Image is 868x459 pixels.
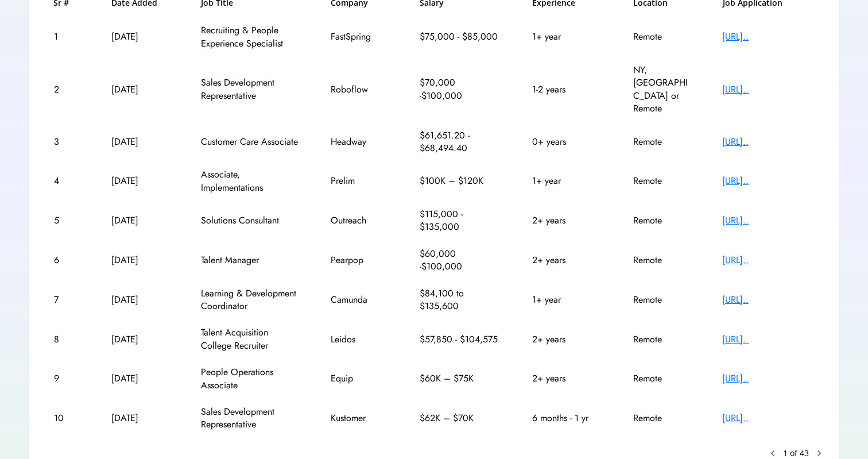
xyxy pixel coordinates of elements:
[201,326,299,352] div: Talent Acquisition College Recruiter
[722,83,814,96] div: [URL]..
[633,412,691,425] div: Remote
[722,412,814,425] div: [URL]..
[532,83,601,96] div: 1-2 years
[722,136,814,148] div: [URL]..
[111,83,169,96] div: [DATE]
[201,254,299,267] div: Talent Manager
[633,30,691,43] div: Remote
[111,254,169,267] div: [DATE]
[201,168,299,194] div: Associate, Implementations
[331,412,388,425] div: Kustomer
[532,175,601,187] div: 1+ year
[420,208,500,234] div: $115,000 - $135,000
[331,136,388,148] div: Headway
[201,406,299,431] div: Sales Development Representative
[54,83,80,96] div: 2
[201,366,299,392] div: People Operations Associate
[722,30,814,43] div: [URL]..
[420,412,500,425] div: $62K – $70K
[201,287,299,313] div: Learning & Development Coordinator
[420,129,500,155] div: $61,651.20 - $68,494.40
[633,333,691,346] div: Remote
[54,254,80,267] div: 6
[420,76,500,102] div: $70,000 -$100,000
[722,175,814,187] div: [URL]..
[201,24,299,50] div: Recruiting & People Experience Specialist
[201,136,299,148] div: Customer Care Associate
[54,175,80,187] div: 4
[633,136,691,148] div: Remote
[331,83,388,96] div: Roboflow
[54,30,80,43] div: 1
[532,30,601,43] div: 1+ year
[532,214,601,227] div: 2+ years
[633,254,691,267] div: Remote
[420,287,500,313] div: $84,100 to $135,600
[54,372,80,385] div: 9
[420,372,500,385] div: $60K – $75K
[54,412,80,425] div: 10
[54,333,80,346] div: 8
[111,333,169,346] div: [DATE]
[633,64,691,115] div: NY, [GEOGRAPHIC_DATA] or Remote
[111,136,169,148] div: [DATE]
[111,412,169,425] div: [DATE]
[532,136,601,148] div: 0+ years
[532,372,601,385] div: 2+ years
[722,214,814,227] div: [URL]..
[633,175,691,187] div: Remote
[111,214,169,227] div: [DATE]
[331,175,388,187] div: Prelim
[201,214,299,227] div: Solutions Consultant
[633,214,691,227] div: Remote
[111,30,169,43] div: [DATE]
[767,448,778,459] button: keyboard_arrow_left
[331,294,388,306] div: Camunda
[331,214,388,227] div: Outreach
[633,372,691,385] div: Remote
[54,214,80,227] div: 5
[532,254,601,267] div: 2+ years
[532,333,601,346] div: 2+ years
[111,175,169,187] div: [DATE]
[420,175,500,187] div: $100K – $120K
[783,448,809,459] div: 1 of 43
[111,372,169,385] div: [DATE]
[532,294,601,306] div: 1+ year
[722,254,814,267] div: [URL]..
[331,254,388,267] div: Pearpop
[420,30,500,43] div: $75,000 - $85,000
[201,76,299,102] div: Sales Development Representative
[813,448,825,459] button: chevron_right
[54,136,80,148] div: 3
[722,372,814,385] div: [URL]..
[633,294,691,306] div: Remote
[420,248,500,273] div: $60,000 -$100,000
[331,333,388,346] div: Leidos
[420,333,500,346] div: $57,850 - $104,575
[722,333,814,346] div: [URL]..
[722,294,814,306] div: [URL]..
[331,372,388,385] div: Equip
[111,294,169,306] div: [DATE]
[331,30,388,43] div: FastSpring
[54,294,80,306] div: 7
[532,412,601,425] div: 6 months - 1 yr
